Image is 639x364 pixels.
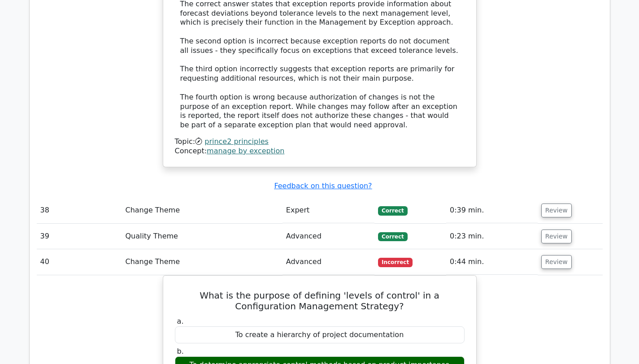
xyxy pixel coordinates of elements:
[177,317,184,325] span: a.
[283,249,374,275] td: Advanced
[378,206,407,215] span: Correct
[174,290,465,312] h5: What is the purpose of defining 'levels of control' in a Configuration Management Strategy?
[204,137,269,146] a: prince2 principles
[283,224,374,249] td: Advanced
[122,198,282,223] td: Change Theme
[541,230,572,243] button: Review
[37,198,122,223] td: 38
[446,198,538,223] td: 0:39 min.
[378,258,413,267] span: Incorrect
[541,255,572,269] button: Review
[122,249,282,275] td: Change Theme
[378,232,407,241] span: Correct
[37,249,122,275] td: 40
[122,224,282,249] td: Quality Theme
[37,224,122,249] td: 39
[283,198,374,223] td: Expert
[175,137,465,147] div: Topic:
[175,147,465,156] div: Concept:
[175,326,465,344] div: To create a hierarchy of project documentation
[446,249,538,275] td: 0:44 min.
[446,224,538,249] td: 0:23 min.
[177,347,184,355] span: b.
[207,147,284,155] a: manage by exception
[541,204,572,217] button: Review
[274,182,372,190] a: Feedback on this question?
